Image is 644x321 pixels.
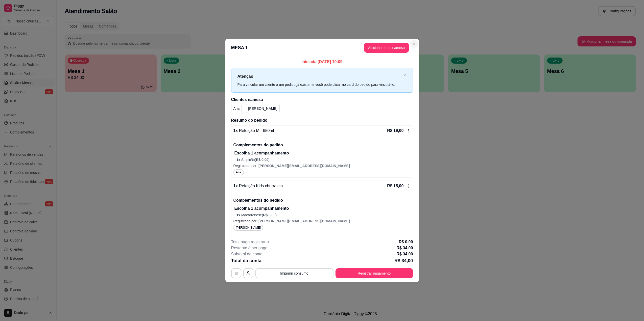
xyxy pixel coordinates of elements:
[364,43,409,53] button: Adicionar itens namesa
[399,239,413,245] p: R$ 0,00
[404,73,407,76] button: close
[258,164,350,168] span: [PERSON_NAME][EMAIL_ADDRESS][DOMAIN_NAME]
[236,212,411,218] p: Macarronese (
[234,205,411,211] p: Escolha 1 acompanhamento
[235,170,242,174] span: Ana
[231,59,413,65] p: Iniciada [DATE] 10:09
[235,226,262,230] span: [PERSON_NAME]
[233,197,411,203] p: Complementos do pedido
[231,97,413,103] h2: Clientes na mesa
[236,213,241,217] span: 1 x
[237,73,402,79] p: Atenção
[231,245,268,251] p: Restante à ser pago
[236,157,411,162] p: Salpicão (
[397,245,413,251] p: R$ 34,00
[394,257,413,264] p: R$ 34,00
[233,142,411,148] p: Complementos do pedido
[231,239,269,245] p: Total pago registrado
[387,128,404,134] p: R$ 19,00
[231,251,263,257] p: Subtotal da conta
[233,106,240,111] p: Ana
[233,183,283,189] p: 1 x
[410,40,418,48] button: Close
[237,82,402,87] div: Para vincular um cliente a um pedido já existente você pode clicar no card do pedido para vinculá...
[238,184,283,188] span: Refeição Kids churrasco
[233,219,411,224] p: Registrado por:
[225,39,419,57] header: MESA 1
[397,251,413,257] p: R$ 34,00
[248,106,277,111] p: [PERSON_NAME]
[238,128,274,133] span: Refeição M - 650ml
[263,213,277,217] span: R$ 0,00 )
[233,163,411,168] p: Registrado por:
[258,219,350,223] span: [PERSON_NAME][EMAIL_ADDRESS][DOMAIN_NAME]
[231,257,262,264] p: Total da conta
[336,268,413,278] button: Registrar pagamento
[233,128,274,134] p: 1 x
[404,73,407,76] span: close
[256,158,270,162] span: R$ 0,00 )
[387,183,404,189] p: R$ 15,00
[236,158,241,162] span: 1 x
[231,117,413,123] h2: Resumo do pedido
[255,268,333,278] button: Imprimir consumo
[234,150,411,156] p: Escolha 1 acompanhamento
